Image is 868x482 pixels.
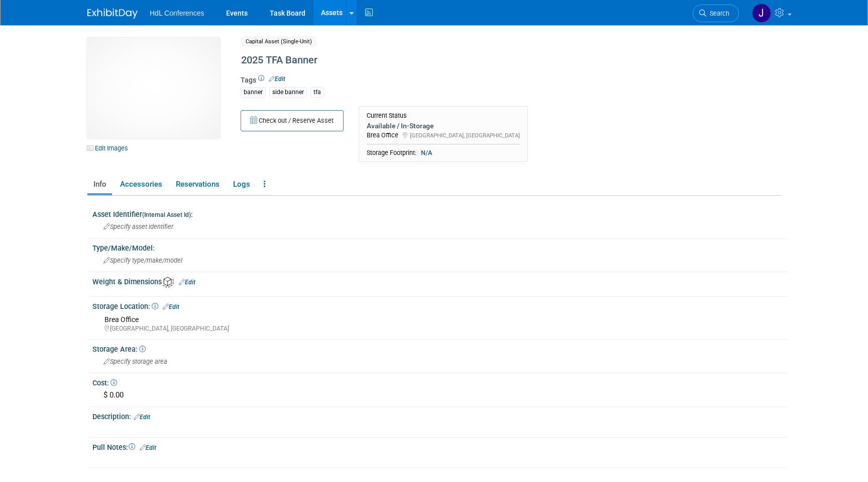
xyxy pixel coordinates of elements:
span: Specify asset identifier [103,223,173,230]
div: $ 0.00 [100,387,781,403]
img: Johnny Nguyen [752,4,771,23]
img: ExhibitDay [87,9,138,19]
small: (Internal Asset Id) [142,211,191,218]
img: Asset Weight and Dimensions [163,277,174,288]
div: Tags [241,75,698,104]
a: Edit [269,75,285,83]
div: Storage Location: [92,299,788,312]
div: banner [241,87,266,98]
span: Specify storage area [103,358,167,365]
div: Description: [92,409,788,422]
div: Current Status [367,112,520,120]
a: Search [693,5,739,22]
a: Accessories [114,176,168,193]
div: Pull Notes: [92,440,788,453]
button: Check out / Reserve Asset [241,110,344,131]
div: Weight & Dimensions [92,274,788,288]
span: Capital Asset (Single-Unit) [241,36,317,47]
span: [GEOGRAPHIC_DATA], [GEOGRAPHIC_DATA] [410,132,520,139]
a: Edit [179,279,195,286]
a: Edit [163,303,179,310]
a: Info [87,176,112,193]
div: [GEOGRAPHIC_DATA], [GEOGRAPHIC_DATA] [104,325,781,333]
a: Edit [134,414,150,421]
span: Specify type/make/model [103,257,182,264]
span: Storage Area: [92,345,146,353]
a: Edit [140,444,156,451]
div: Type/Make/Model: [92,240,788,253]
div: side banner [269,87,307,98]
div: Storage Footprint: [367,148,520,157]
span: Brea Office [104,315,139,324]
span: Brea Office [367,131,398,139]
div: Asset Identifier : [92,207,788,219]
img: View Images [87,38,220,138]
a: Edit Images [87,142,132,154]
span: Search [706,10,729,17]
span: HdL Conferences [150,9,204,17]
div: Available / In-Storage [367,121,520,130]
a: Reservations [170,176,225,193]
div: tfa [310,87,324,98]
div: Cost: [92,375,788,388]
span: N/A [418,148,435,157]
div: 2025 TFA Banner [238,51,698,69]
a: Logs [227,176,256,193]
